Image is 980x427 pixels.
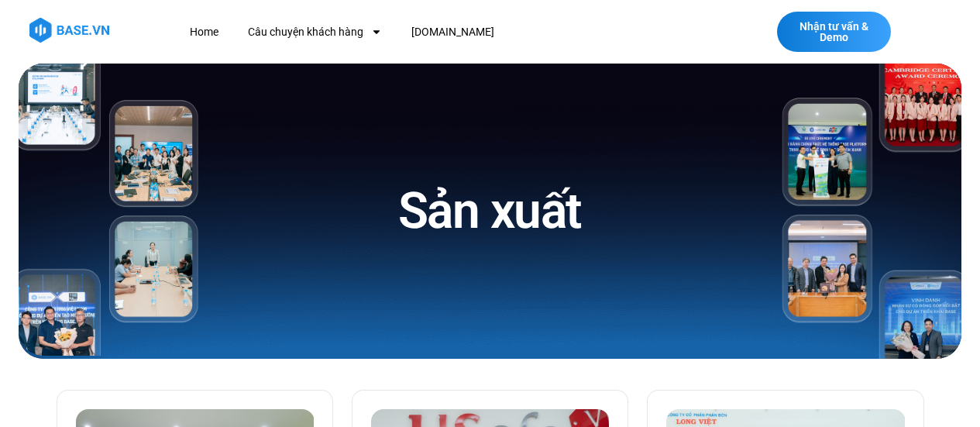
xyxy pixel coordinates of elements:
span: Nhận tư vấn & Demo [793,21,875,43]
nav: Menu [178,18,699,46]
a: Nhận tư vấn & Demo [777,12,891,52]
a: [DOMAIN_NAME] [400,18,506,46]
a: Câu chuyện khách hàng [236,18,394,46]
h1: Sản xuất [398,179,582,243]
a: Home [178,18,230,46]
